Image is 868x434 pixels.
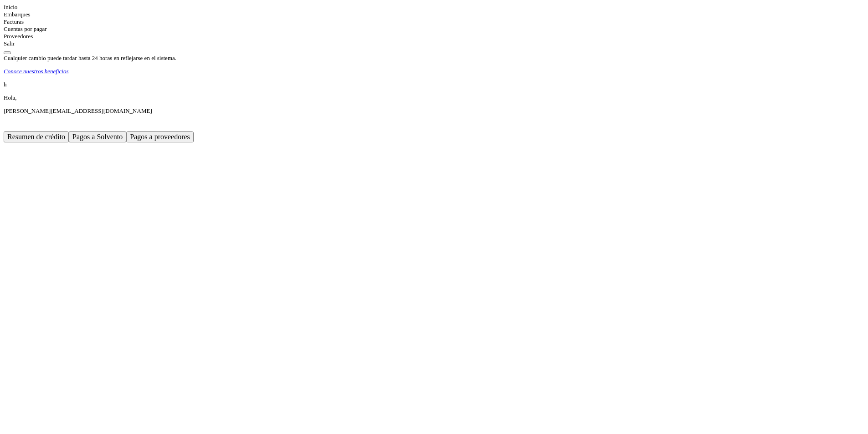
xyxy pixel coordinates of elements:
[4,33,864,40] div: Proveedores
[72,133,123,141] span: Pagos a Solvento
[4,68,69,75] p: Conoce nuestros beneficios
[4,81,7,88] span: h
[4,40,864,47] div: Salir
[4,33,33,40] a: Proveedores
[4,11,864,18] div: Embarques
[4,11,30,18] a: Embarques
[4,55,864,62] div: Cualquier cambio puede tardar hasta 24 horas en reflejarse en el sistema.
[4,18,864,25] div: Facturas
[7,133,65,141] span: Resumen de crédito
[4,107,864,115] p: horacio@etv1.com.mx
[4,68,864,75] a: Conoce nuestros beneficios
[4,94,864,101] p: Hola,
[4,40,15,47] a: Salir
[130,133,190,141] span: Pagos a proveedores
[4,4,17,10] a: Inicio
[4,25,864,33] div: Cuentas por pagar
[4,4,864,11] div: Inicio
[4,18,24,25] a: Facturas
[4,25,47,32] a: Cuentas por pagar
